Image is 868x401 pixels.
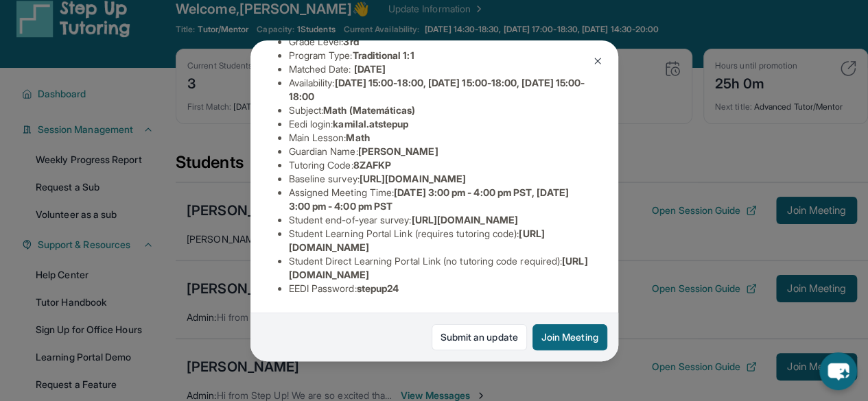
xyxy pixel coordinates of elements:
button: chat-button [819,352,857,390]
li: Grade Level: [289,35,591,49]
li: Availability: [289,76,591,104]
a: Submit an update [432,324,527,350]
span: stepup24 [357,282,399,294]
li: Subject : [289,104,591,117]
span: 8ZAFKP [353,159,391,171]
li: Student Direct Learning Portal Link (no tutoring code required) : [289,254,591,282]
span: Math [346,132,369,143]
img: Close Icon [592,56,603,66]
span: 3rd [343,36,358,47]
span: Math (Matemáticas) [323,104,415,116]
span: Traditional 1:1 [352,49,414,61]
li: Eedi login : [289,117,591,131]
li: Main Lesson : [289,131,591,145]
li: Student end-of-year survey : [289,213,591,227]
span: kamilal.atstepup [333,118,408,130]
span: [DATE] 3:00 pm - 4:00 pm PST, [DATE] 3:00 pm - 4:00 pm PST [289,186,569,212]
button: Join Meeting [532,324,607,350]
li: Guardian Name : [289,145,591,158]
li: Matched Date: [289,62,591,76]
span: [PERSON_NAME] [358,145,438,157]
span: [DATE] [354,63,386,75]
li: Program Type: [289,49,591,62]
li: EEDI Password : [289,282,591,295]
li: Tutoring Code : [289,158,591,172]
li: Assigned Meeting Time : [289,186,591,213]
li: Student Learning Portal Link (requires tutoring code) : [289,227,591,254]
li: Baseline survey : [289,172,591,186]
span: [URL][DOMAIN_NAME] [411,214,517,226]
span: [DATE] 15:00-18:00, [DATE] 15:00-18:00, [DATE] 15:00-18:00 [289,77,585,102]
span: [URL][DOMAIN_NAME] [360,173,466,184]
